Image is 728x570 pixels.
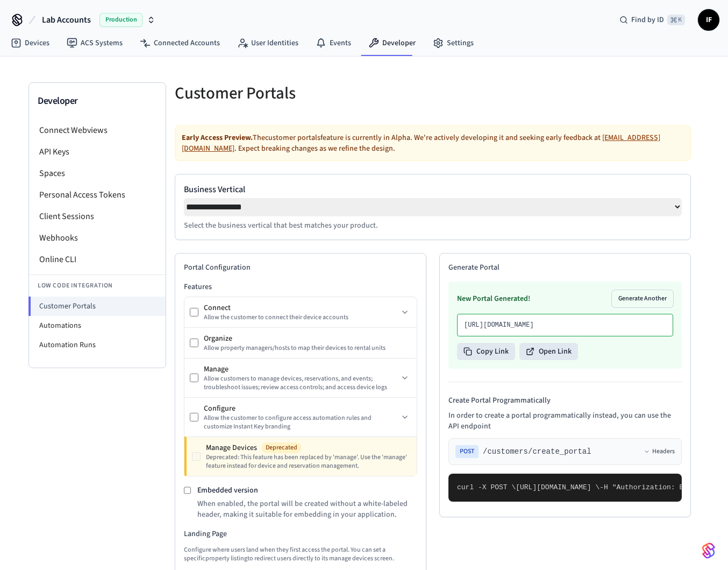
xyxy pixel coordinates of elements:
a: Devices [2,33,58,53]
h3: Developer [38,94,157,109]
strong: Early Access Preview. [182,132,253,143]
li: API Keys [29,141,166,163]
a: User Identities [229,33,307,53]
div: Deprecated: This feature has been replaced by 'manage'. Use the 'manage' feature instead for devi... [206,453,411,470]
a: Connected Accounts [131,33,229,53]
p: [URL][DOMAIN_NAME] [464,321,666,329]
span: curl -X POST \ [457,483,516,491]
p: When enabled, the portal will be created without a white-labeled header, making it suitable for e... [197,498,417,520]
li: Customer Portals [28,297,166,316]
span: Deprecated [261,442,302,453]
li: Low Code Integration [29,275,166,297]
a: Events [307,33,360,53]
h3: Landing Page [184,529,417,539]
div: Allow the customer to configure access automation rules and customize Instant Key branding [204,414,398,431]
span: Find by ID [631,15,664,25]
span: /customers/create_portal [483,446,591,457]
li: Online CLI [29,249,166,270]
h3: New Portal Generated! [457,293,530,304]
span: [URL][DOMAIN_NAME] \ [516,483,599,491]
span: ⌘ K [667,15,685,25]
p: In order to create a portal programmatically instead, you can use the API endpoint [448,410,682,432]
h2: Portal Configuration [184,262,417,273]
div: Allow property managers/hosts to map their devices to rental units [204,344,411,353]
div: Allow the customer to connect their device accounts [204,313,398,322]
h4: Create Portal Programmatically [448,395,682,406]
span: Production [99,13,142,27]
h2: Generate Portal [448,262,682,273]
p: Configure where users land when they first access the portal. You can set a specific property lis... [184,546,417,563]
p: Select the business vertical that best matches your product. [184,220,682,231]
span: Lab Accounts [42,13,91,26]
li: Spaces [29,163,166,184]
div: Find by ID⌘ K [611,10,694,30]
a: [EMAIL_ADDRESS][DOMAIN_NAME] [182,132,660,154]
li: Webhooks [29,227,166,249]
button: IF [698,9,719,31]
li: Connect Webviews [29,119,166,141]
button: Open Link [519,343,578,360]
div: Connect [204,302,398,313]
h5: Customer Portals [175,82,426,104]
label: Embedded version [197,485,258,496]
span: POST [455,445,479,458]
h3: Features [184,282,417,292]
label: Business Vertical [184,183,682,196]
li: Client Sessions [29,206,166,227]
div: Organize [204,333,411,344]
button: Headers [644,447,675,456]
div: Allow customers to manage devices, reservations, and events; troubleshoot issues; review access c... [204,375,398,392]
a: Developer [360,33,424,53]
div: Manage Devices [206,442,411,453]
li: Personal Access Tokens [29,184,166,206]
a: ACS Systems [58,33,131,53]
div: The customer portals feature is currently in Alpha. We're actively developing it and seeking earl... [175,125,691,161]
img: SeamLogoGradient.69752ec5.svg [702,542,715,559]
a: Settings [424,33,482,53]
span: IF [699,10,718,30]
button: Generate Another [612,290,673,307]
li: Automation Runs [29,335,166,355]
button: Copy Link [457,343,515,360]
div: Manage [204,364,398,375]
li: Automations [29,316,166,335]
div: Configure [204,403,398,414]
